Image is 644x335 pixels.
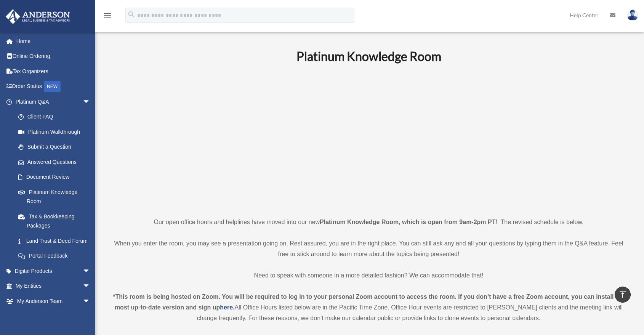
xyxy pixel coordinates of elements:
[83,309,98,324] span: arrow_drop_down
[83,263,98,279] span: arrow_drop_down
[296,49,441,64] b: Platinum Knowledge Room
[11,124,102,139] a: Platinum Walkthrough
[109,238,629,260] p: When you enter the room, you may see a presentation going on. Rest assured, you are in the right ...
[11,248,102,264] a: Portal Feedback
[3,9,72,24] img: Anderson Advisors Platinum Portal
[11,139,102,155] a: Submit a Question
[5,279,102,294] a: My Entitiesarrow_drop_down
[320,219,495,225] strong: Platinum Knowledge Room, which is open from 9am-2pm PT
[5,309,102,324] a: My Documentsarrow_drop_down
[11,170,102,185] a: Document Review
[11,184,98,209] a: Platinum Knowledge Room
[11,233,102,248] a: Land Trust & Deed Forum
[615,287,631,303] a: vertical_align_top
[109,292,629,324] div: All Office Hours listed below are in the Pacific Time Zone. Office Hour events are restricted to ...
[5,49,102,64] a: Online Ordering
[103,11,112,20] i: menu
[109,270,629,281] p: Need to speak with someone in a more detailed fashion? We can accommodate that!
[83,94,98,110] span: arrow_drop_down
[5,293,102,309] a: My Anderson Teamarrow_drop_down
[109,217,629,228] p: Our open office hours and helplines have moved into our new ! The revised schedule is below.
[5,34,102,49] a: Home
[5,79,102,95] a: Order StatusNEW
[44,81,61,92] div: NEW
[11,154,102,170] a: Answered Questions
[83,279,98,294] span: arrow_drop_down
[5,263,102,279] a: Digital Productsarrow_drop_down
[233,304,234,311] strong: .
[11,209,102,233] a: Tax & Bookkeeping Packages
[618,290,627,299] i: vertical_align_top
[5,64,102,79] a: Tax Organizers
[127,10,136,19] i: search
[220,304,233,311] a: here
[83,293,98,309] span: arrow_drop_down
[5,94,102,109] a: Platinum Q&Aarrow_drop_down
[11,109,102,125] a: Client FAQ
[255,74,483,203] iframe: 231110_Toby_KnowledgeRoom
[627,10,638,21] img: User Pic
[113,293,625,311] strong: *This room is being hosted on Zoom. You will be required to log in to your personal Zoom account ...
[103,13,112,20] a: menu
